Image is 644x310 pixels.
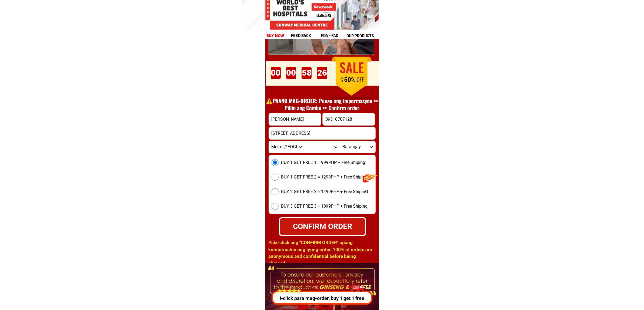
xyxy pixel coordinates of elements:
input: BUY 3 GET FREE 3 = 1899PHP + Free Shiping [272,203,279,210]
h1: 50% [336,76,364,84]
span: BUY 3 GET FREE 3 = 1899PHP + Free Shiping [281,203,368,210]
input: Input full_name [269,113,321,125]
span: BUY 1 GET FREE 1 = 999PHP + Free Shiping [281,159,365,166]
span: BUY 2 GET FREE 2 = 1499PHP + Free ShipinG [281,188,368,195]
input: BUY 1 GET FREE 2 = 1299PHP + Free Shiping [272,174,279,181]
h1: ⚠️️PAANO MAG-ORDER: Punan ang impormasyon >> Piliin ang Combo >> Confirm order [263,97,381,111]
h1: ORDER DITO [285,58,370,81]
h1: buy now [266,33,284,39]
input: Input phone_number [323,113,375,125]
h1: feed back [291,32,320,39]
input: BUY 2 GET FREE 2 = 1499PHP + Free ShipinG [272,188,279,195]
p: I-click para mag-order, buy 1 get 1 free [270,295,374,302]
select: Select district [304,141,340,153]
input: Input address [269,127,375,139]
span: BUY 1 GET FREE 2 = 1299PHP + Free Shiping [281,174,368,180]
select: Select province [269,141,304,153]
div: CONFIRM ORDER [276,220,369,233]
input: BUY 1 GET FREE 1 = 999PHP + Free Shiping [272,159,279,166]
h1: our products [346,33,378,39]
h1: Paki-click ang "CONFIRM ORDER" upang kumpirmahin ang iyong order. 100% of orders are anonymous an... [269,239,375,267]
select: Select commune [340,141,375,153]
h1: fda - FAQ [321,32,351,39]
